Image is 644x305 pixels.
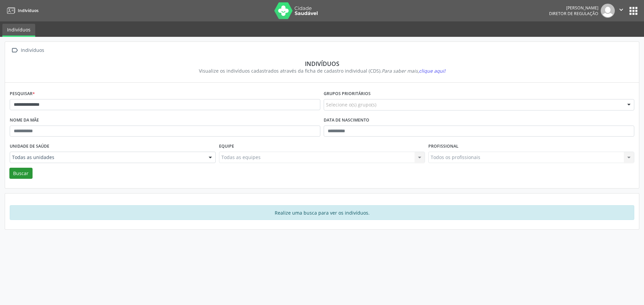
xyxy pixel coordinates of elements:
[618,6,625,13] i: 
[549,5,598,11] div: [PERSON_NAME]
[324,115,369,126] label: Data de nascimento
[615,4,628,18] button: 
[10,115,39,126] label: Nome da mãe
[9,168,33,179] button: Buscar
[18,8,39,13] span: Indivíduos
[10,205,634,220] div: Realize uma busca para ver os indivíduos.
[14,60,630,67] div: Indivíduos
[2,24,35,37] a: Indivíduos
[419,68,445,74] span: clique aqui!
[382,68,445,74] i: Para saber mais,
[549,11,598,16] span: Diretor de regulação
[10,46,19,55] i: 
[219,141,234,152] label: Equipe
[10,89,35,99] label: Pesquisar
[10,46,45,55] a:  Indivíduos
[428,141,459,152] label: Profissional
[12,154,202,161] span: Todas as unidades
[601,4,615,18] img: img
[10,141,49,152] label: Unidade de saúde
[5,5,39,16] a: Indivíduos
[14,67,630,74] div: Visualize os indivíduos cadastrados através da ficha de cadastro individual (CDS).
[628,5,639,17] button: apps
[324,89,371,99] label: Grupos prioritários
[326,101,376,108] span: Selecione o(s) grupo(s)
[19,46,45,55] div: Indivíduos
